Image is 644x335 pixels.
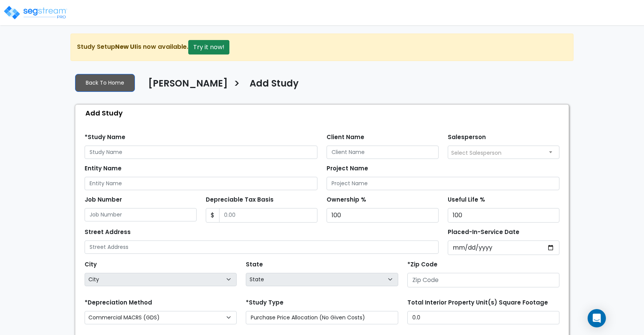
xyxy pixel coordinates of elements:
[115,42,136,51] strong: New UI
[246,260,263,269] label: State
[143,78,228,94] a: [PERSON_NAME]
[85,133,125,142] label: *Study Name
[327,196,366,204] label: Ownership %
[79,105,569,121] div: Add Study
[244,78,299,94] a: Add Study
[250,78,299,91] h4: Add Study
[188,40,229,54] button: Try it now!
[3,5,68,20] img: logo_pro_r.png
[85,164,122,173] label: Entity Name
[246,298,284,307] label: *Study Type
[448,228,519,237] label: Placed-In-Service Date
[148,78,228,91] h4: [PERSON_NAME]
[85,146,317,159] input: Study Name
[327,164,368,173] label: Project Name
[85,196,122,204] label: Job Number
[85,177,317,190] input: Entity Name
[85,298,152,307] label: *Depreciation Method
[234,77,240,92] h3: >
[448,196,485,204] label: Useful Life %
[70,34,574,61] div: Study Setup is now available.
[448,133,486,142] label: Salesperson
[206,208,219,223] span: $
[206,196,274,204] label: Depreciable Tax Basis
[327,208,439,223] input: Ownership %
[451,149,501,157] span: Select Salesperson
[85,228,131,237] label: Street Address
[85,260,97,269] label: City
[219,208,318,223] input: 0.00
[327,146,439,159] input: Client Name
[327,177,559,190] input: Project Name
[75,74,135,92] a: Back To Home
[85,240,439,254] input: Street Address
[407,260,437,269] label: *Zip Code
[588,309,606,327] div: Open Intercom Messenger
[448,208,560,223] input: Useful Life %
[327,133,364,142] label: Client Name
[407,311,559,324] input: total square foot
[85,208,197,221] input: Job Number
[407,298,548,307] label: Total Interior Property Unit(s) Square Footage
[407,273,559,287] input: Zip Code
